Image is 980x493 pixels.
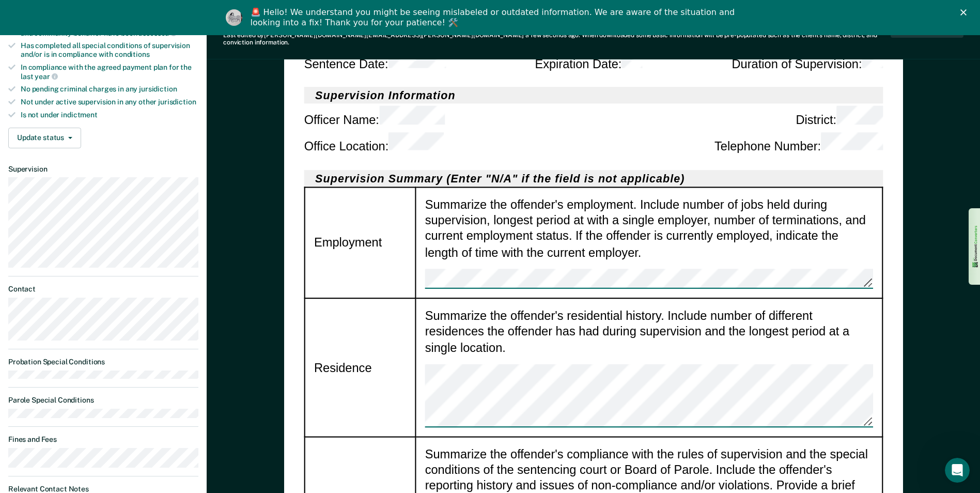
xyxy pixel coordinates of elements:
div: Has completed all special conditions of supervision and/or is in compliance with [21,41,198,59]
iframe: Intercom live chat [945,458,970,483]
div: District : [796,106,883,128]
div: No pending criminal charges in any [21,85,198,94]
span: jursidiction [139,85,177,93]
div: Summarize the offender's residential history. Include number of different residences the offender... [425,307,873,427]
div: Sentence Date : [304,50,445,71]
span: assessed [138,29,177,37]
div: Expiration Date : [535,50,643,71]
td: Employment [304,187,415,298]
h2: Supervision Summary (Enter "N/A" if the field is not applicable) [304,170,883,186]
h2: Supervision Information [304,87,883,103]
div: Telephone Number : [714,132,883,154]
div: Not under active supervision in any other [21,98,198,106]
div: Officer Name : [304,106,444,128]
img: 1EdhxLVo1YiRZ3Z8BN9RqzlQoUKFChUqVNCHvwChSTTdtRxrrAAAAABJRU5ErkJggg== [971,224,979,269]
span: year [35,72,57,81]
img: Profile image for Kim [226,9,242,26]
div: Summarize the offender's employment. Include number of jobs held during supervision, longest peri... [425,196,873,289]
div: 🚨 Hello! We understand you might be seeing mislabeled or outdated information. We are aware of th... [251,7,738,28]
dt: Parole Special Conditions [8,396,198,405]
span: indictment [61,111,98,119]
div: Close [960,9,971,16]
div: Office Location : [304,132,444,154]
dt: Fines and Fees [8,435,198,444]
dt: Supervision [8,165,198,174]
div: Duration of Supervision : [732,50,883,71]
div: Last edited by [PERSON_NAME][DOMAIN_NAME][EMAIL_ADDRESS][PERSON_NAME][DOMAIN_NAME] . When downloa... [223,32,891,47]
td: Residence [304,298,415,437]
span: jurisdiction [158,98,196,106]
span: conditions [115,50,150,58]
dt: Probation Special Conditions [8,358,198,366]
div: In compliance with the agreed payment plan for the last [21,63,198,81]
dt: Contact [8,285,198,294]
span: a few seconds ago [525,32,579,39]
button: Update status [8,128,81,148]
div: Is not under [21,111,198,119]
